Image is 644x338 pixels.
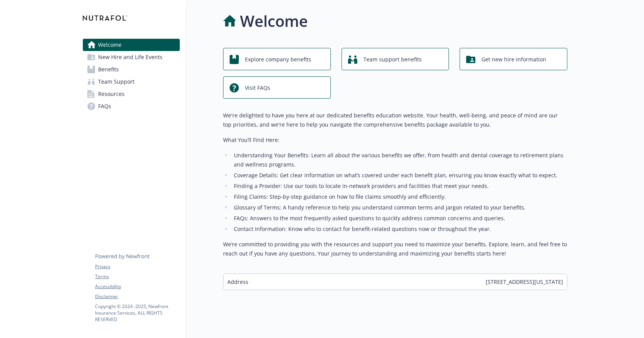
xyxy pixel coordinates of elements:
a: Resources [83,88,180,100]
a: Welcome [83,39,180,51]
span: New Hire and Life Events [98,51,163,63]
span: [STREET_ADDRESS][US_STATE] [486,278,563,286]
li: Finding a Provider: Use our tools to locate in-network providers and facilities that meet your ne... [232,181,567,191]
span: Address [227,278,248,286]
p: We’re committed to providing you with the resources and support you need to maximize your benefit... [223,240,567,258]
li: Contact Information: Know who to contact for benefit-related questions now or throughout the year. [232,224,567,234]
a: Terms [95,273,179,280]
a: FAQs [83,100,180,112]
span: Visit FAQs [245,81,270,95]
a: Benefits [83,63,180,76]
p: What You’ll Find Here: [223,135,567,145]
li: Glossary of Terms: A handy reference to help you understand common terms and jargon related to yo... [232,203,567,212]
a: Accessibility [95,283,179,290]
span: Team support benefits [363,52,422,67]
span: Team Support [98,76,135,88]
li: Understanding Your Benefits: Learn all about the various benefits we offer, from health and denta... [232,151,567,169]
p: Copyright © 2024 - 2025 , Newfront Insurance Services, ALL RIGHTS RESERVED [95,303,179,323]
button: Explore company benefits [223,48,331,70]
a: New Hire and Life Events [83,51,180,63]
span: Get new hire information [481,52,546,67]
p: We're delighted to have you here at our dedicated benefits education website. Your health, well-b... [223,111,567,129]
span: Explore company benefits [245,52,311,67]
a: Disclaimer [95,293,179,300]
span: Welcome [98,39,122,51]
span: Benefits [98,63,119,76]
span: Resources [98,88,125,100]
li: Filing Claims: Step-by-step guidance on how to file claims smoothly and efficiently. [232,192,567,201]
button: Get new hire information [460,48,567,70]
button: Team support benefits [342,48,449,70]
span: FAQs [98,100,111,112]
a: Team Support [83,76,180,88]
a: Privacy [95,263,179,270]
li: FAQs: Answers to the most frequently asked questions to quickly address common concerns and queries. [232,214,567,223]
h1: Welcome [240,10,308,33]
li: Coverage Details: Get clear information on what’s covered under each benefit plan, ensuring you k... [232,171,567,180]
button: Visit FAQs [223,76,331,99]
